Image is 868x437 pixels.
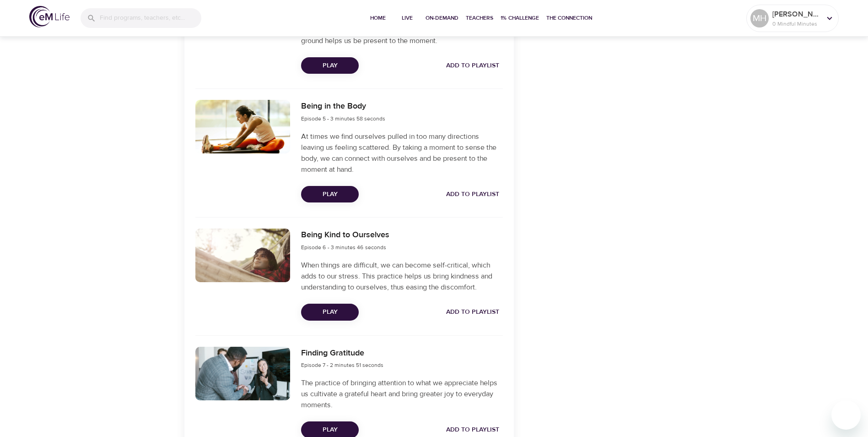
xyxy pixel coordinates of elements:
p: 0 Mindful Minutes [772,20,821,28]
span: Episode 7 - 2 minutes 51 seconds [301,361,383,369]
p: When things are difficult, we can become self-critical, which adds to our stress. This practice h... [301,260,502,293]
span: Live [396,13,418,23]
span: Add to Playlist [446,60,499,71]
span: 1% Challenge [501,13,539,23]
p: At times we find ourselves pulled in too many directions leaving us feeling scattered. By taking ... [301,131,502,175]
button: Add to Playlist [442,186,503,203]
p: The practice of bringing attention to what we appreciate helps us cultivate a grateful heart and ... [301,377,502,410]
p: [PERSON_NAME] [772,9,821,20]
span: Play [308,189,351,200]
span: The Connection [546,13,592,23]
span: Episode 5 - 3 minutes 58 seconds [301,115,385,122]
span: Add to Playlist [446,424,499,436]
button: Play [301,186,359,203]
button: Play [301,304,359,321]
span: Add to Playlist [446,189,499,200]
span: Episode 6 - 3 minutes 46 seconds [301,244,386,251]
span: Add to Playlist [446,306,499,318]
button: Add to Playlist [442,304,503,321]
span: Play [308,306,351,318]
h6: Being Kind to Ourselves [301,229,389,242]
h6: Being in the Body [301,100,385,113]
div: MH [750,9,769,27]
button: Add to Playlist [442,57,503,74]
span: On-Demand [426,13,458,23]
iframe: Button to launch messaging window [831,400,861,430]
h6: Finding Gratitude [301,347,383,360]
span: Play [308,424,351,436]
input: Find programs, teachers, etc... [100,8,201,28]
button: Play [301,57,359,74]
span: Play [308,60,351,71]
span: Home [367,13,389,23]
img: logo [29,6,70,27]
span: Teachers [466,13,493,23]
